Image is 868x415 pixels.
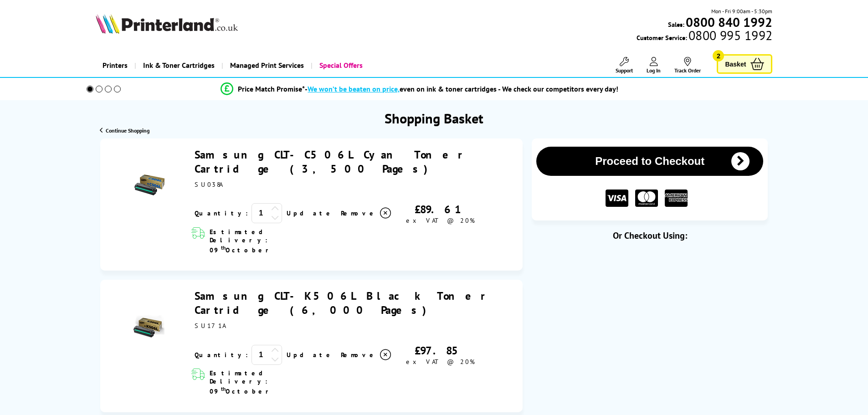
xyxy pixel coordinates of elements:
span: 2 [713,50,724,61]
a: Support [616,57,633,74]
a: Samsung CLT-C506L Cyan Toner Cartridge (3,500 Pages) [195,148,466,176]
div: - even on ink & toner cartridges - We check our competitors every day! [305,84,618,93]
span: Price Match Promise* [238,84,305,93]
span: Ink & Toner Cartridges [143,54,215,77]
span: Sales: [668,20,684,29]
div: £97.85 [392,343,488,358]
img: Samsung CLT-C506L Cyan Toner Cartridge (3,500 Pages) [134,169,165,201]
a: 0800 840 1992 [684,18,772,26]
sup: th [221,244,226,251]
b: 0800 840 1992 [686,14,772,31]
a: Ink & Toner Cartridges [134,54,221,77]
a: Samsung CLT-K506L Black Toner Cartridge (6,000 Pages) [195,289,488,317]
span: Basket [725,58,746,70]
span: Continue Shopping [106,127,149,134]
a: Continue Shopping [100,127,149,134]
div: £89.61 [392,202,488,216]
a: Track Order [674,57,701,74]
button: Proceed to Checkout [536,147,763,176]
span: Estimated Delivery: 09 October [210,228,322,254]
a: Update [287,351,334,359]
li: modal_Promise [74,81,765,97]
span: 0800 995 1992 [687,31,772,40]
a: Special Offers [311,54,370,77]
span: Customer Service: [637,31,772,42]
span: Log In [647,67,661,74]
span: ex VAT @ 20% [406,358,475,366]
span: Remove [341,209,377,217]
span: Remove [341,351,377,359]
span: Quantity: [195,209,248,217]
span: Mon - Fri 9:00am - 5:30pm [711,7,772,15]
span: Support [616,67,633,74]
h1: Shopping Basket [385,109,483,127]
sup: th [221,385,226,392]
span: Quantity: [195,351,248,359]
span: ex VAT @ 20% [406,216,475,225]
div: Or Checkout Using: [532,230,768,241]
img: MASTER CARD [635,190,658,207]
a: Delete item from your basket [341,206,392,220]
img: Samsung CLT-K506L Black Toner Cartridge (6,000 Pages) [134,311,165,343]
span: SU171A [195,322,226,330]
a: Log In [647,57,661,74]
span: We won’t be beaten on price, [308,84,400,93]
a: Basket 2 [717,54,772,74]
img: VISA [606,190,628,207]
a: Update [287,209,334,217]
a: Managed Print Services [221,54,311,77]
img: Printerland Logo [96,14,238,34]
img: American Express [665,190,688,207]
span: SU038A [195,180,222,189]
a: Printerland Logo [96,14,268,36]
a: Delete item from your basket [341,348,392,362]
a: Printers [96,54,134,77]
span: Estimated Delivery: 09 October [210,369,322,395]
